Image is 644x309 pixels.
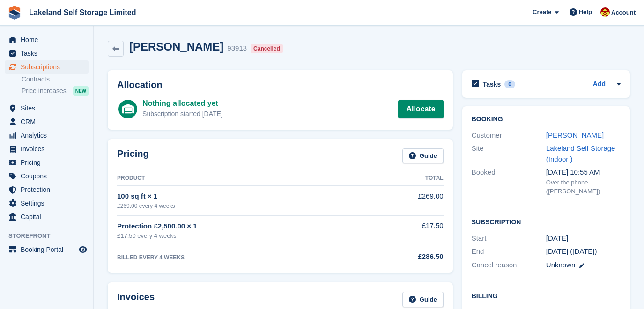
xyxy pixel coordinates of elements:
[117,171,365,186] th: Product
[21,197,77,210] span: Settings
[472,217,621,226] h2: Subscription
[117,292,155,307] h2: Invoices
[365,215,444,246] td: £17.50
[142,98,223,109] div: Nothing allocated yet
[365,171,444,186] th: Total
[5,169,89,183] a: menu
[21,243,77,256] span: Booking Portal
[142,109,223,119] div: Subscription started [DATE]
[21,47,77,60] span: Tasks
[227,43,247,54] div: 93913
[117,148,149,164] h2: Pricing
[8,231,93,241] span: Storefront
[7,6,22,20] img: stora-icon-8386f47178a22dfd0bd8f6a31ec36ba5ce8667c1dd55bd0f319d3a0aa187defe.svg
[117,191,365,202] div: 100 sq ft × 1
[21,156,77,169] span: Pricing
[546,261,576,269] span: Unknown
[402,148,444,164] a: Guide
[129,40,223,53] h2: [PERSON_NAME]
[21,115,77,128] span: CRM
[546,178,621,196] div: Over the phone ([PERSON_NAME])
[546,131,604,139] a: [PERSON_NAME]
[21,60,77,74] span: Subscriptions
[504,80,515,88] div: 0
[472,246,546,257] div: End
[22,86,89,96] a: Price increases NEW
[5,33,89,46] a: menu
[5,129,89,142] a: menu
[483,80,501,88] h2: Tasks
[21,102,77,115] span: Sites
[472,116,621,123] h2: Booking
[546,233,568,244] time: 2025-07-17 00:00:00 UTC
[546,167,621,178] div: [DATE] 10:55 AM
[117,80,444,90] h2: Allocation
[5,60,89,74] a: menu
[21,183,77,196] span: Protection
[593,79,606,90] a: Add
[472,130,546,141] div: Customer
[21,33,77,46] span: Home
[5,243,89,256] a: menu
[579,7,592,17] span: Help
[472,233,546,244] div: Start
[25,5,140,20] a: Lakeland Self Storage Limited
[472,291,621,300] h2: Billing
[5,102,89,115] a: menu
[73,86,89,96] div: NEW
[600,7,610,17] img: Diane Carney
[5,210,89,223] a: menu
[5,156,89,169] a: menu
[5,47,89,60] a: menu
[21,169,77,183] span: Coupons
[5,142,89,155] a: menu
[546,144,615,163] a: Lakeland Self Storage (Indoor )
[533,7,551,17] span: Create
[472,167,546,196] div: Booked
[472,143,546,164] div: Site
[21,210,77,223] span: Capital
[21,129,77,142] span: Analytics
[611,8,636,17] span: Account
[117,231,365,241] div: £17.50 every 4 weeks
[251,44,283,53] div: Cancelled
[472,260,546,271] div: Cancel reason
[402,292,444,307] a: Guide
[117,202,365,210] div: £269.00 every 4 weeks
[22,87,67,96] span: Price increases
[117,253,365,262] div: BILLED EVERY 4 WEEKS
[5,115,89,128] a: menu
[365,186,444,215] td: £269.00
[22,75,89,84] a: Contracts
[398,100,443,118] a: Allocate
[5,183,89,196] a: menu
[365,251,444,262] div: £286.50
[21,142,77,155] span: Invoices
[546,247,597,255] span: [DATE] ([DATE])
[77,244,89,255] a: Preview store
[5,197,89,210] a: menu
[117,221,365,232] div: Protection £2,500.00 × 1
